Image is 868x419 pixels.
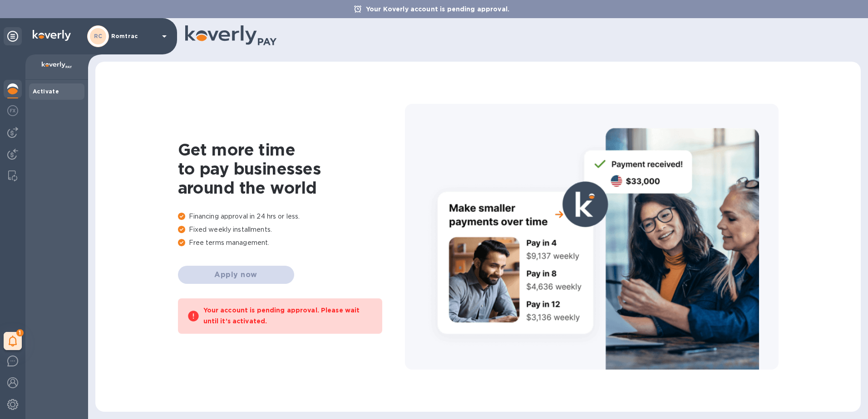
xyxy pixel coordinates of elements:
div: Unpin categories [4,27,22,45]
b: RC [94,33,103,39]
b: Your account is pending approval. Please wait until it’s activated. [203,307,360,325]
img: Foreign exchange [7,105,18,116]
b: Activate [33,88,59,95]
h1: Get more time to pay businesses around the world [178,140,405,197]
img: Logo [33,30,71,41]
p: Romtrac [111,33,157,39]
span: 1 [16,329,24,336]
p: Financing approval in 24 hrs or less. [178,212,405,221]
p: Free terms management. [178,238,405,248]
p: Fixed weekly installments. [178,225,405,234]
p: Your Koverly account is pending approval. [361,5,514,14]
